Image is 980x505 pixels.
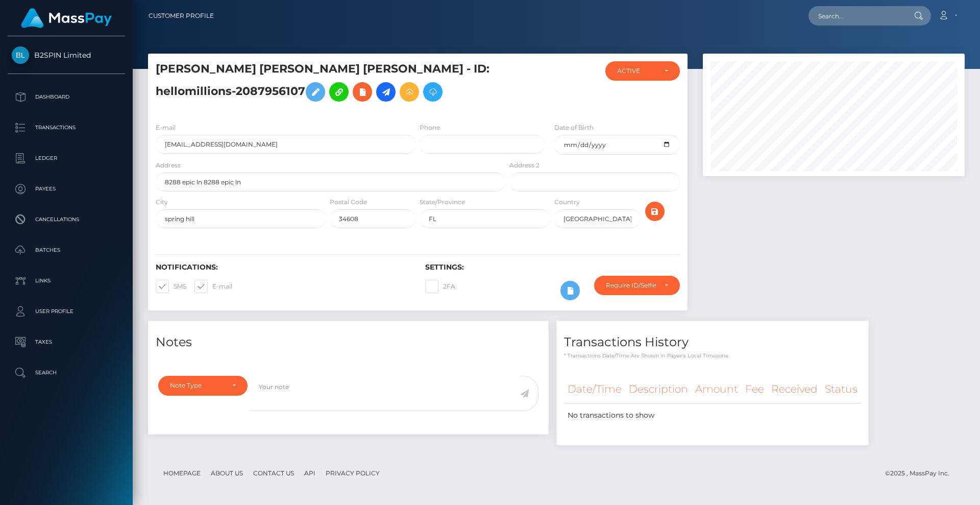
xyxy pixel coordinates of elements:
[885,468,957,479] div: © 2025 , MassPay Inc.
[159,465,205,481] a: Homepage
[8,360,125,386] a: Search
[420,123,440,132] label: Phone
[330,198,367,207] label: Postal Code
[692,375,742,403] th: Amount
[156,123,176,132] label: E-mail
[8,51,125,60] span: B2SPIN Limited
[12,365,121,380] p: Search
[376,82,396,102] a: Initiate Payout
[156,333,541,351] h4: Notes
[821,375,861,403] th: Status
[170,381,224,390] div: Note Type
[158,376,248,395] button: Note Type
[12,151,121,166] p: Ledger
[207,465,247,481] a: About Us
[12,243,121,258] p: Batches
[300,465,320,481] a: API
[742,375,768,403] th: Fee
[509,161,540,170] label: Address 2
[8,237,125,263] a: Batches
[8,146,125,171] a: Ledger
[12,304,121,319] p: User Profile
[594,276,680,295] button: Require ID/Selfie Verification
[8,176,125,202] a: Payees
[149,5,214,27] a: Customer Profile
[554,123,594,132] label: Date of Birth
[12,46,29,64] img: B2SPIN Limited
[8,207,125,232] a: Cancellations
[564,403,861,427] td: No transactions to show
[8,84,125,110] a: Dashboard
[425,263,679,272] h6: Settings:
[8,115,125,140] a: Transactions
[156,61,500,107] h5: [PERSON_NAME] [PERSON_NAME] [PERSON_NAME] - ID: hellomillions-2087956107
[156,280,186,293] label: SMS
[21,8,112,28] img: MassPay Logo
[8,329,125,355] a: Taxes
[564,375,625,403] th: Date/Time
[625,375,692,403] th: Description
[12,212,121,227] p: Cancellations
[12,120,121,135] p: Transactions
[808,6,904,26] input: Search...
[156,198,168,207] label: City
[420,198,465,207] label: State/Province
[564,333,861,351] h4: Transactions History
[12,89,121,105] p: Dashboard
[768,375,821,403] th: Received
[8,268,125,294] a: Links
[249,465,298,481] a: Contact Us
[194,280,232,293] label: E-mail
[606,281,656,290] div: Require ID/Selfie Verification
[554,198,580,207] label: Country
[322,465,384,481] a: Privacy Policy
[564,352,861,359] p: * Transactions date/time are shown in payee's local timezone
[8,299,125,324] a: User Profile
[156,263,410,272] h6: Notifications:
[12,273,121,288] p: Links
[425,280,455,293] label: 2FA
[617,67,656,75] div: ACTIVE
[12,334,121,350] p: Taxes
[12,181,121,197] p: Payees
[156,161,181,170] label: Address
[605,61,680,81] button: ACTIVE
